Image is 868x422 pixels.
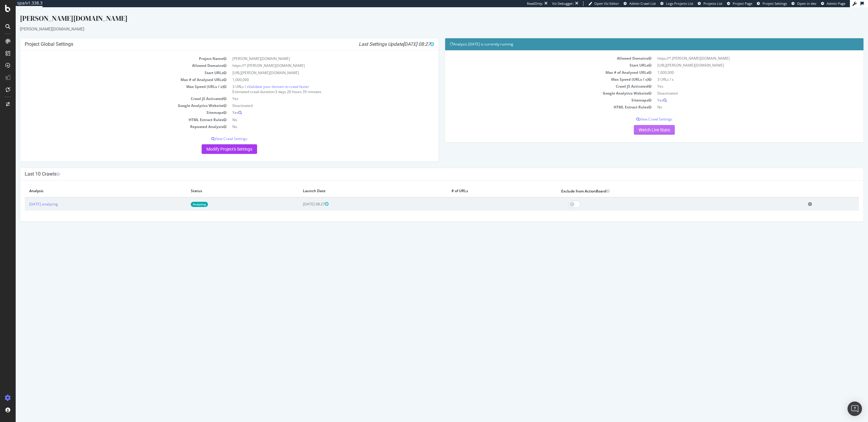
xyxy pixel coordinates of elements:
td: https://*.[PERSON_NAME][DOMAIN_NAME] [639,48,843,55]
a: [DATE] analyzing [14,194,42,199]
p: View Crawl Settings [9,129,418,134]
h4: Last 10 Crawls [9,164,843,170]
td: Max Speed (URLs / s) [434,69,639,76]
span: Projects List [703,1,722,6]
td: HTML Extract Rules [434,96,639,103]
a: Watch Live Stats [618,118,659,127]
span: Open Viz Editor [594,1,619,6]
a: Project Page [727,1,752,6]
td: Deactivated [639,83,843,89]
td: 3 URLs / s [639,69,843,76]
td: Sitemaps [434,89,639,96]
th: # of URLs [431,178,541,190]
td: Max # of Analysed URLs [9,69,214,76]
span: [DATE] 08:27 [287,194,313,199]
div: ReadOnly: [527,1,543,6]
td: Start URLs [434,55,639,61]
td: Yes [214,88,418,95]
a: Logs Projects List [660,1,693,6]
td: Deactivated [214,95,418,102]
td: HTML Extract Rules [9,109,214,116]
td: Crawl JS Activated [9,88,214,95]
td: Sitemaps [9,102,214,109]
td: 1,000,000 [214,69,418,76]
th: Status [171,178,283,190]
td: Google Analytics Website [9,95,214,102]
span: Open in dev [797,1,816,6]
a: Validate your domain to crawl faster [233,77,294,82]
td: No [214,116,418,123]
td: Yes [639,76,843,83]
td: Project Name [9,48,214,55]
a: Projects List [698,1,722,6]
td: Crawl JS Activated [434,76,639,83]
td: Max Speed (URLs / s) [9,76,214,88]
a: Admin Page [821,1,845,6]
td: [PERSON_NAME][DOMAIN_NAME] [214,48,418,55]
span: [DATE] 08:27 [387,34,418,40]
div: Viz Debugger: [552,1,574,6]
th: Analysis [9,178,171,190]
td: Allowed Domains [9,55,214,62]
td: Allowed Domains [434,48,639,55]
a: Modify Project's Settings [186,137,241,147]
td: Repeated Analysis [9,116,214,123]
a: Open Viz Editor [588,1,619,6]
th: Exclude from ActionBoard [541,178,788,190]
td: [URL][PERSON_NAME][DOMAIN_NAME] [214,62,418,69]
h4: Analysis [DATE] is currently running [434,34,843,40]
p: View Crawl Settings [434,109,843,114]
td: https://*.[PERSON_NAME][DOMAIN_NAME] [214,55,418,62]
a: Analyzing [175,195,192,200]
td: Max # of Analysed URLs [434,62,639,69]
span: Project Page [733,1,752,6]
td: Yes [639,89,843,96]
a: Admin Crawl List [624,1,656,6]
span: Project Settings [763,1,787,6]
td: Google Analytics Website [434,83,639,89]
div: [PERSON_NAME][DOMAIN_NAME] [4,6,848,19]
span: Logs Projects List [666,1,693,6]
th: Launch Date [283,178,431,190]
td: [URL][PERSON_NAME][DOMAIN_NAME] [639,55,843,61]
h4: Project Global Settings [9,34,418,40]
a: Open in dev [791,1,816,6]
td: No [214,109,418,116]
td: Start URLs [9,62,214,69]
span: Admin Page [827,1,845,6]
span: 3 days 20 hours 35 minutes [259,82,306,87]
div: [PERSON_NAME][DOMAIN_NAME] [4,19,848,25]
a: Project Settings [757,1,787,6]
div: Open Intercom Messenger [848,402,862,416]
i: Last Settings Update [343,34,418,40]
td: 3 URLs / s Estimated crawl duration: [214,76,418,88]
td: No [639,96,843,103]
span: Admin Crawl List [629,1,656,6]
td: Yes [214,102,418,109]
td: 1,000,000 [639,62,843,69]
